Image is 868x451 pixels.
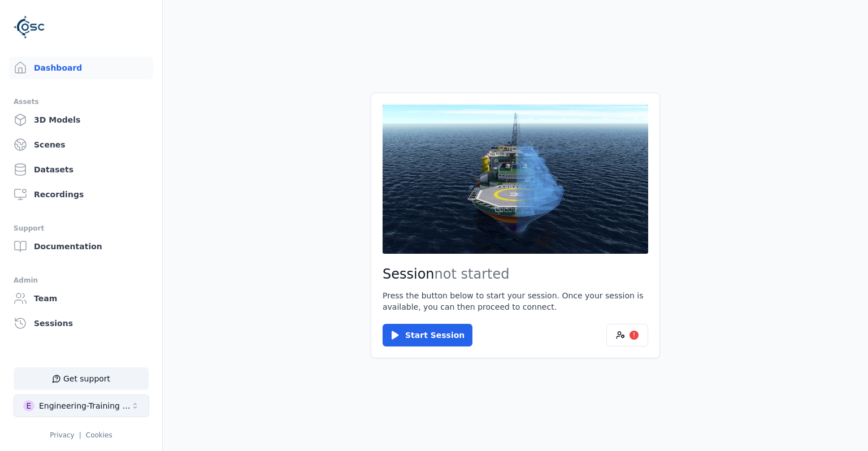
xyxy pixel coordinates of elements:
[14,11,45,43] img: Logo
[14,222,149,235] div: Support
[383,265,648,283] h2: Session
[383,290,648,313] p: Press the button below to start your session. Once your session is available, you can then procee...
[630,331,639,340] div: !
[9,133,153,156] a: Scenes
[9,312,153,335] a: Sessions
[9,183,153,206] a: Recordings
[86,431,112,439] a: Cookies
[14,95,149,109] div: Assets
[9,235,153,258] a: Documentation
[23,400,34,411] div: E
[79,431,81,439] span: |
[14,367,149,390] button: Get support
[9,57,153,79] a: Dashboard
[50,431,74,439] a: Privacy
[39,400,131,411] div: Engineering-Training (SSO Staging)
[606,324,648,346] button: !
[383,324,472,346] button: Start Session
[9,287,153,310] a: Team
[14,274,149,287] div: Admin
[9,158,153,181] a: Datasets
[14,394,149,417] button: Select a workspace
[9,109,153,131] a: 3D Models
[435,266,510,282] span: not started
